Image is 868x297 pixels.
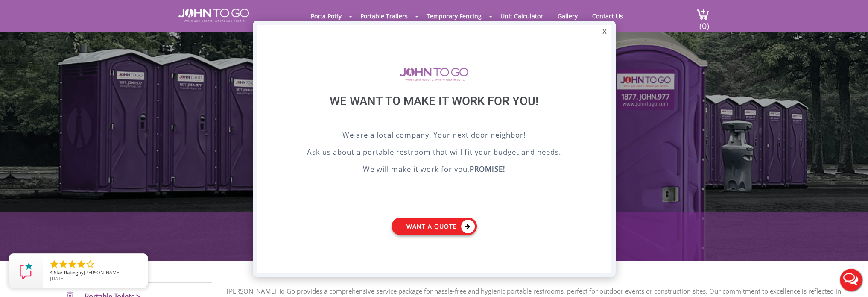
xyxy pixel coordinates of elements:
span: 4 [50,269,53,276]
p: Ask us about a portable restroom that will fit your budget and needs. [278,147,590,159]
button: Live Chat [834,263,868,297]
p: We are a local company. Your next door neighbor! [278,129,590,142]
div: We want to make it work for you! [278,94,590,129]
span: Star Rating [54,269,78,276]
li:  [49,259,59,269]
li:  [76,259,86,269]
li:  [58,259,68,269]
a: I want a Quote [392,218,477,235]
p: We will make it work for you, [278,164,590,176]
span: [DATE] [50,275,65,282]
span: [PERSON_NAME] [84,269,121,276]
img: logo of viptogo [400,68,468,81]
img: Review Rating [18,262,35,279]
li:  [85,259,95,269]
li:  [67,259,77,269]
b: PROMISE! [470,164,505,174]
div: X [598,25,611,39]
span: by [50,270,141,276]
